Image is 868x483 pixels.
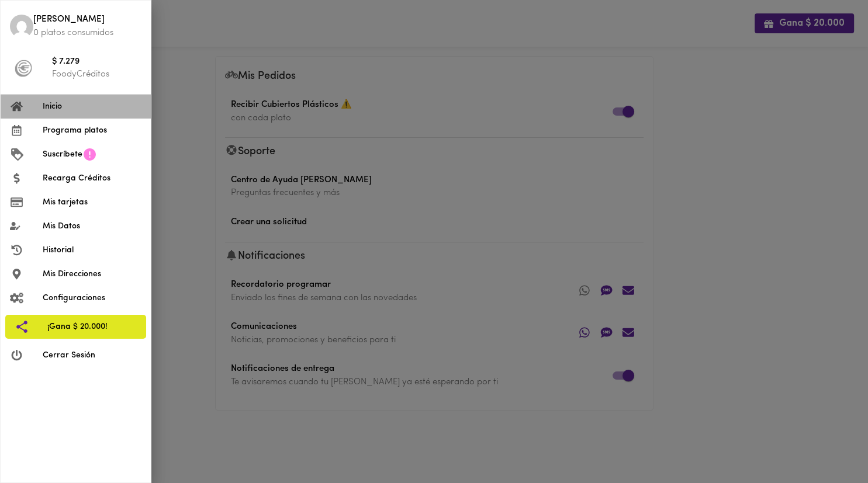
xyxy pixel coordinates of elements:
[618,26,856,471] iframe: Messagebird Livechat Widget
